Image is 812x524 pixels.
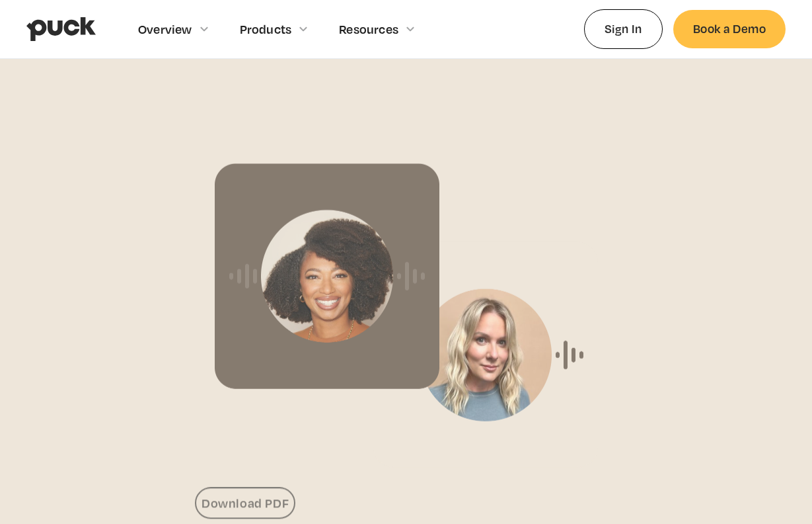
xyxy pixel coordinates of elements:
div: Products [240,22,292,36]
a: Sign In [584,9,663,48]
a: Book a Demo [673,10,786,48]
div: Overview [138,22,192,36]
div: Resources [339,22,398,36]
a: Download PDF [195,487,295,519]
